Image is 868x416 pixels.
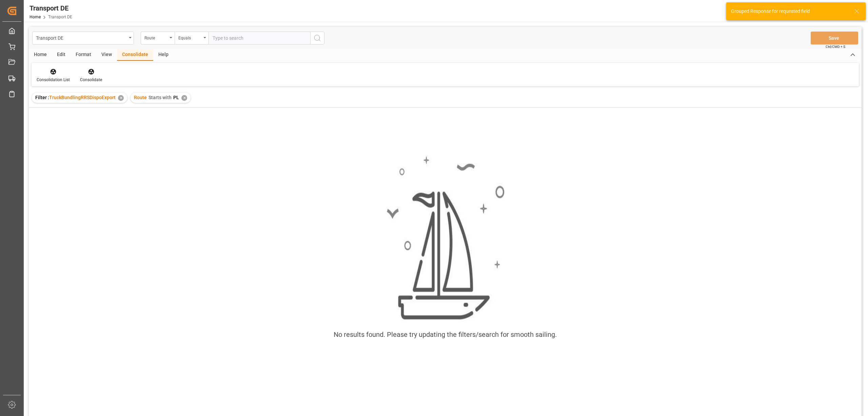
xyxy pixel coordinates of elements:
[37,77,70,83] div: Consolidation List
[209,32,310,44] input: Type to search
[29,49,52,61] div: Home
[96,49,117,61] div: View
[117,49,153,61] div: Consolidate
[49,95,116,100] span: TruckBundlingRRSDispoExport
[181,95,187,101] div: ✕
[141,32,175,44] button: open menu
[386,155,505,321] img: smooth_sailing.jpeg
[134,95,147,100] span: Route
[178,33,201,41] div: Equals
[310,32,324,44] button: search button
[731,8,848,15] div: Grouped Response for requested field
[149,95,172,100] span: Starts with
[36,33,126,42] div: Transport DE
[826,44,845,49] span: Ctrl/CMD + S
[153,49,174,61] div: Help
[334,329,557,340] div: No results found. Please try updating the filters/search for smooth sailing.
[144,33,167,41] div: Route
[118,95,124,101] div: ✕
[811,32,858,44] button: Save
[175,32,209,44] button: open menu
[173,95,179,100] span: PL
[80,77,102,83] div: Consolidate
[52,49,71,61] div: Edit
[71,49,96,61] div: Format
[29,15,41,19] a: Home
[32,32,134,44] button: open menu
[35,95,49,100] span: Filter :
[29,3,72,13] div: Transport DE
